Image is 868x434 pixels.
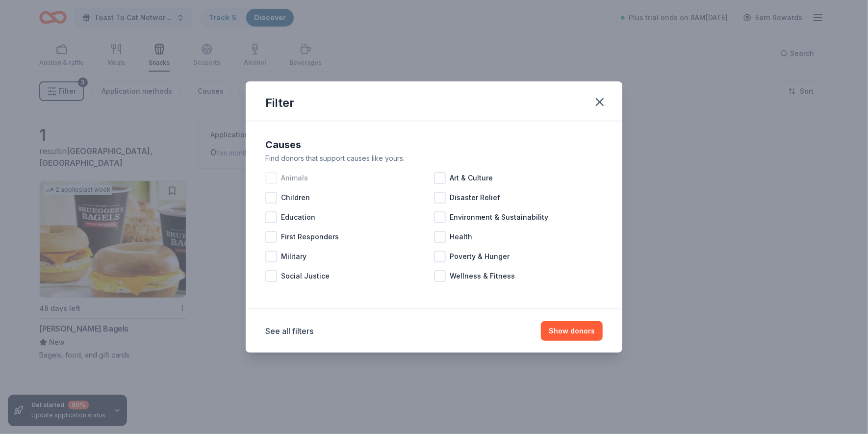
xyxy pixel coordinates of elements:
[450,251,510,262] span: Poverty & Hunger
[265,95,294,111] div: Filter
[281,192,310,204] span: Children
[265,137,603,153] div: Causes
[450,211,548,223] span: Environment & Sustainability
[450,270,515,282] span: Wellness & Fitness
[281,172,308,184] span: Animals
[281,231,339,243] span: First Responders
[281,251,306,262] span: Military
[450,172,493,184] span: Art & Culture
[541,321,603,341] button: Show donors
[281,270,330,282] span: Social Justice
[450,192,500,204] span: Disaster Relief
[265,325,313,337] button: See all filters
[281,211,315,223] span: Education
[450,231,472,243] span: Health
[265,153,603,164] div: Find donors that support causes like yours.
